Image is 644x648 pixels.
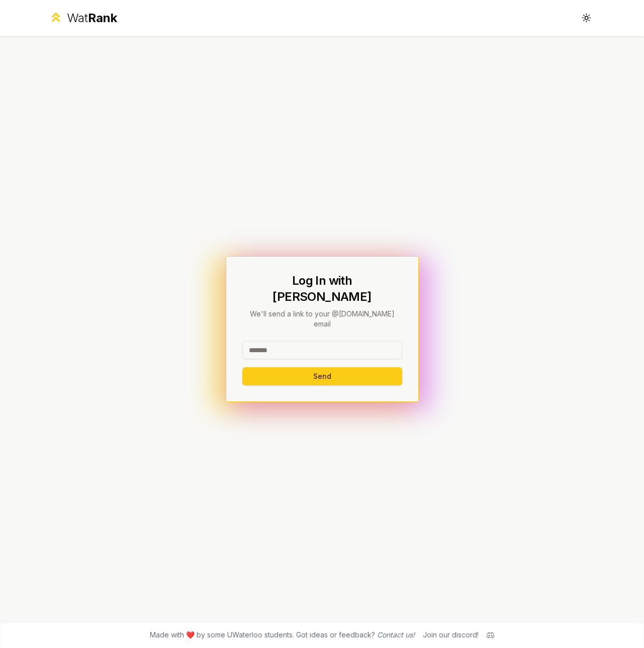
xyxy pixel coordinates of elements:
h1: Log In with [PERSON_NAME] [242,273,402,305]
p: We'll send a link to your @[DOMAIN_NAME] email [242,309,402,329]
span: Made with ❤️ by some UWaterloo students. Got ideas or feedback? [150,630,415,640]
a: Contact us! [377,630,415,639]
div: Join our discord! [423,630,479,640]
a: WatRank [49,10,118,26]
button: Send [242,367,402,385]
span: Rank [88,11,117,25]
div: Wat [67,10,117,26]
